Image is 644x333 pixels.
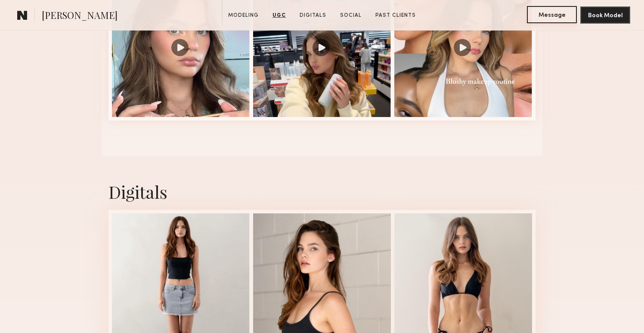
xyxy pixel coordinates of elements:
[372,12,419,19] a: Past Clients
[225,12,262,19] a: Modeling
[269,12,289,19] a: UGC
[337,12,365,19] a: Social
[42,9,118,24] span: [PERSON_NAME]
[580,11,630,18] a: Book Model
[580,6,630,24] button: Book Model
[527,6,577,23] button: Message
[296,12,330,19] a: Digitals
[108,180,536,203] div: Digitals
